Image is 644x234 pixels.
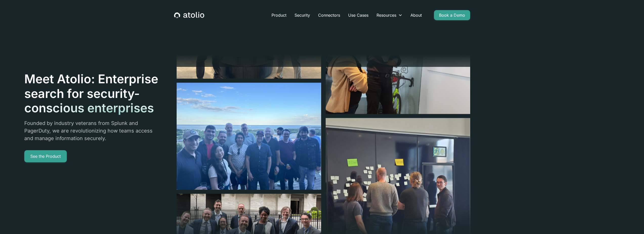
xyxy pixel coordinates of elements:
div: Resources [377,12,396,18]
p: Founded by industry veterans from Splunk and PagerDuty, we are revolutionizing how teams access a... [24,119,159,142]
a: Connectors [314,10,344,20]
div: Resources [372,10,406,20]
a: See the Product [24,150,67,162]
div: Виджет чата [619,210,644,234]
img: image [177,83,321,190]
a: Product [267,10,290,20]
a: Book a Demo [434,10,470,20]
a: Use Cases [344,10,372,20]
a: home [174,12,204,18]
a: Security [290,10,314,20]
iframe: Chat Widget [619,210,644,234]
h1: Meet Atolio: Enterprise search for security-conscious enterprises [24,72,159,115]
a: About [406,10,426,20]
